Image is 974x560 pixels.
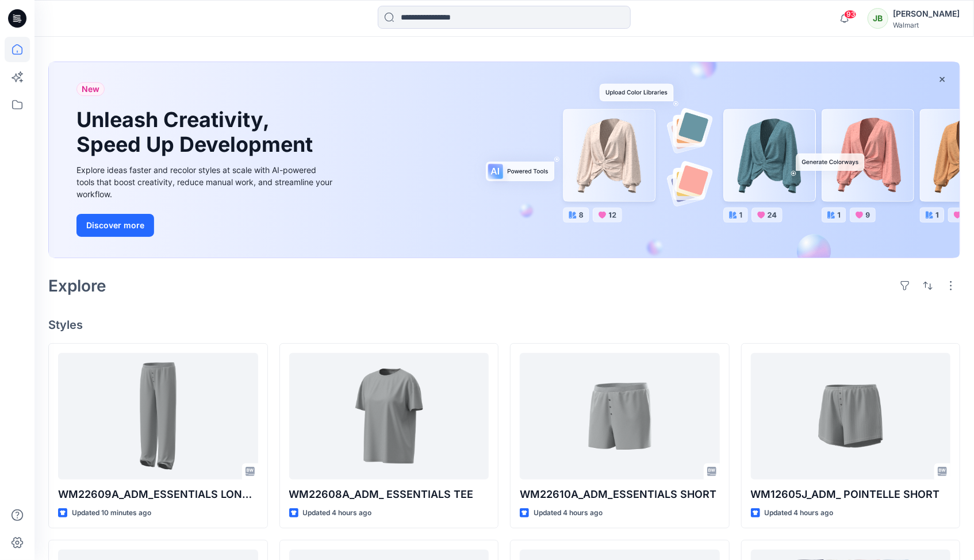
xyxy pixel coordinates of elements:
a: WM22608A_ADM_ ESSENTIALS TEE [289,353,489,480]
a: WM12605J_ADM_ POINTELLE SHORT [751,353,951,480]
div: Walmart [893,21,960,29]
p: Updated 10 minutes ago [72,507,151,519]
h1: Unleash Creativity, Speed Up Development [76,108,318,157]
p: Updated 4 hours ago [534,507,603,519]
h4: Styles [48,318,960,332]
span: New [82,82,99,96]
p: WM22609A_ADM_ESSENTIALS LONG PANT [58,486,258,503]
p: Updated 4 hours ago [765,507,834,519]
a: WM22610A_ADM_ESSENTIALS SHORT [520,353,720,480]
button: Discover more [76,214,154,237]
p: WM22610A_ADM_ESSENTIALS SHORT [520,486,720,503]
div: JB [868,8,888,29]
p: WM22608A_ADM_ ESSENTIALS TEE [289,486,489,503]
div: [PERSON_NAME] [893,7,960,21]
a: WM22609A_ADM_ESSENTIALS LONG PANT [58,353,258,480]
div: Explore ideas faster and recolor styles at scale with AI-powered tools that boost creativity, red... [76,164,335,200]
h2: Explore [48,277,106,295]
span: 93 [844,10,857,19]
p: Updated 4 hours ago [303,507,372,519]
p: WM12605J_ADM_ POINTELLE SHORT [751,486,951,503]
a: Discover more [76,214,335,237]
